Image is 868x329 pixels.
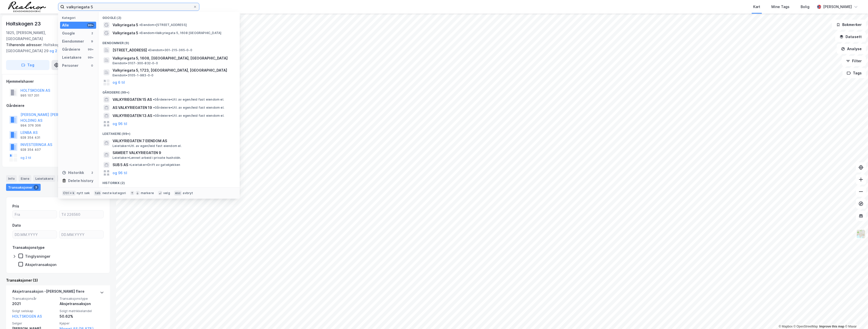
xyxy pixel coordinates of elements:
[12,309,57,313] span: Solgt selskap
[60,321,104,325] span: Kjøper
[20,94,39,98] div: 995 107 201
[842,56,866,66] button: Filter
[62,191,76,196] div: Ctrl + k
[12,296,57,301] span: Transaksjonsår
[148,48,149,52] span: •
[8,2,46,12] img: realnor-logo.934646d98de889bb5806.png
[20,136,40,140] div: 928 354 431
[59,231,103,238] input: DD.MM.YYYY
[843,68,866,78] button: Tags
[129,163,131,167] span: •
[62,170,84,176] div: Historikk
[6,43,43,47] span: Tilhørende adresser:
[183,191,193,195] div: avbryt
[832,20,866,30] button: Bokmerker
[12,222,21,228] div: Dato
[13,231,57,238] input: DD.MM.YYYY
[6,42,106,54] div: Holtskogen 25, Holtskogen 27, [GEOGRAPHIC_DATA] 29
[113,144,182,148] span: Leietaker • Utl. av egen/leid fast eiendom el.
[98,12,240,21] div: Google (2)
[12,245,45,251] div: Transaksjonstype
[57,175,76,182] div: Datasett
[98,37,240,46] div: Eiendommer (9)
[819,325,844,328] a: Improve this map
[113,79,125,85] button: og 6 til
[113,55,234,61] span: Valkyriegata 5, 1608, [GEOGRAPHIC_DATA], [GEOGRAPHIC_DATA]
[113,170,127,176] button: og 96 til
[113,121,127,127] button: og 96 til
[113,73,153,77] span: Eiendom • 3105-1-983-0-0
[6,78,110,84] div: Hjemmelshaver
[771,4,790,10] div: Mine Tags
[6,60,49,70] button: Tag
[856,229,866,239] img: Z
[64,3,193,11] input: Søk på adresse, matrikkel, gårdeiere, leietakere eller personer
[6,277,110,283] div: Transaksjoner (3)
[60,309,104,313] span: Solgt matrikkelandel
[90,64,94,68] div: 0
[139,23,187,27] span: Eiendom • [STREET_ADDRESS]
[823,4,852,10] div: [PERSON_NAME]
[6,103,110,109] div: Gårdeiere
[113,113,152,119] span: VALKYRIEGATEN 13 AS
[12,314,42,318] a: HOLTSKOGEN AS
[129,163,180,167] span: Leietaker • Drift av gatekjøkken
[62,38,84,44] div: Eiendommer
[139,23,141,27] span: •
[20,124,41,128] div: 994 376 306
[113,47,147,53] span: [STREET_ADDRESS]
[62,30,75,36] div: Google
[25,254,50,259] div: Tinglysninger
[113,30,138,36] span: Valkyriegata 5
[62,54,82,61] div: Leietakere
[60,313,104,319] div: 50.62%
[34,185,39,190] div: 3
[19,175,31,182] div: Eiere
[90,39,94,43] div: 9
[94,191,101,196] div: tab
[68,178,93,184] div: Delete history
[113,61,158,65] span: Eiendom • 3107-300-832-0-0
[153,106,155,109] span: •
[113,97,152,103] span: VALKYRIEGATEN 15 AS
[153,114,224,118] span: Gårdeiere • Utl. av egen/leid fast eiendom el.
[6,20,42,28] div: Holtskogen 23
[90,31,94,35] div: 2
[60,301,104,307] div: Aksjetransaksjon
[139,31,221,35] span: Eiendom • Valkyriegata 5, 1608 [GEOGRAPHIC_DATA]
[153,106,224,110] span: Gårdeiere • Utl. av egen/leid fast eiendom el.
[62,16,96,20] div: Kategori
[20,148,41,152] div: 928 354 407
[113,105,152,111] span: AS VALKYRIEGATEN 19
[12,301,57,307] div: 2021
[25,262,57,267] div: Aksjetransaksjon
[60,296,104,301] span: Transaksjonstype
[148,48,192,52] span: Eiendom • 301-215-365-0-0
[13,211,57,218] input: Fra
[153,98,154,101] span: •
[102,191,126,195] div: neste kategori
[62,22,69,28] div: Alle
[835,32,866,42] button: Datasett
[59,211,103,218] input: Til 226560
[12,288,85,296] div: Aksjetransaksjon - [PERSON_NAME] flere
[113,156,181,160] span: Leietaker • Lønnet arbeid i private husholdn.
[801,4,809,10] div: Bolig
[87,23,94,27] div: 99+
[98,86,240,96] div: Gårdeiere (99+)
[837,44,866,54] button: Analyse
[6,184,41,191] div: Transaksjoner
[113,138,234,144] span: VALKYRIEGATEN 7 EIENDOM AS
[843,305,868,329] iframe: Chat Widget
[33,175,55,182] div: Leietakere
[843,305,868,329] div: Kontrollprogram for chat
[753,4,760,10] div: Kart
[77,191,90,195] div: nytt søk
[6,30,77,42] div: 1825, [PERSON_NAME], [GEOGRAPHIC_DATA]
[62,46,80,52] div: Gårdeiere
[153,98,224,102] span: Gårdeiere • Utl. av egen/leid fast eiendom el.
[174,191,182,196] div: esc
[113,150,234,156] span: SAMEIET VALKYRIEGATEN 9
[12,203,19,209] div: Pris
[98,128,240,137] div: Leietakere (99+)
